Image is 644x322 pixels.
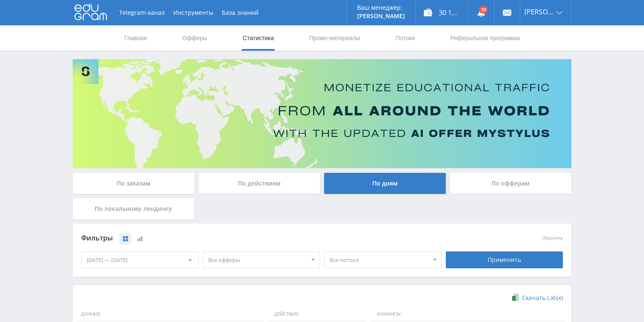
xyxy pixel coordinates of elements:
[512,294,563,302] a: Скачать (.xlsx)
[522,295,563,301] span: Скачать (.xlsx)
[446,251,563,268] div: Применить
[542,235,563,241] button: сбросить
[524,8,554,15] span: [PERSON_NAME]
[73,198,194,219] div: По локальному лендингу
[73,173,194,194] div: По заказам
[208,252,307,268] span: Все офферы
[449,25,521,51] a: Реферальная программа
[308,25,361,51] a: Промо-материалы
[73,59,571,168] img: Banner
[357,4,405,11] p: Ваш менеджер:
[77,307,264,322] span: Данные:
[512,293,519,302] img: xlsx
[371,307,565,322] span: Финансы:
[199,173,320,194] div: По действиям
[395,25,416,51] a: Потоки
[181,25,208,51] a: Офферы
[82,252,198,268] div: [DATE] — [DATE]
[123,25,147,51] a: Главная
[330,252,428,268] span: Все потоки
[268,307,366,322] span: Действия:
[242,25,275,51] a: Статистика
[357,13,405,19] p: [PERSON_NAME]
[81,232,442,245] div: Фильтры
[450,173,572,194] div: По офферам
[324,173,446,194] div: По дням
